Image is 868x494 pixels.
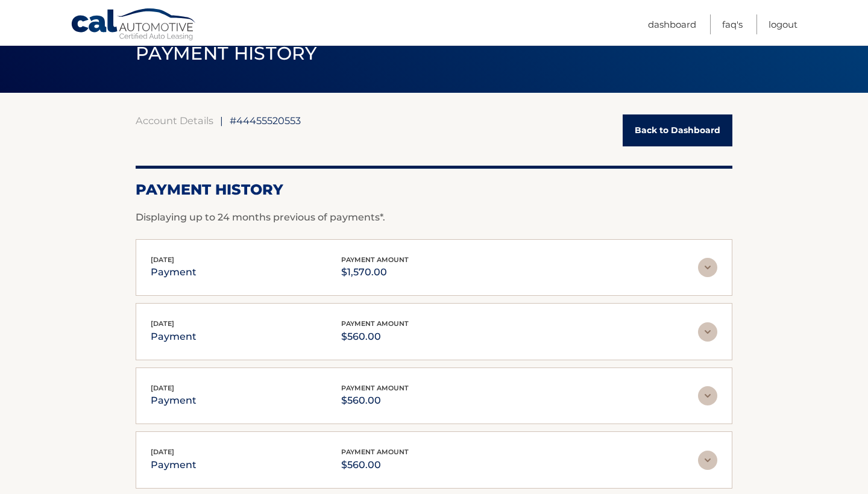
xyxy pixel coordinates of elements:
[136,42,317,64] span: PAYMENT HISTORY
[136,181,732,199] h2: Payment History
[341,384,409,392] span: payment amount
[136,210,732,225] p: Displaying up to 24 months previous of payments*.
[341,392,409,409] p: $560.00
[151,264,197,281] p: payment
[769,14,797,34] a: Logout
[623,114,732,146] a: Back to Dashboard
[341,457,409,474] p: $560.00
[698,451,717,470] img: accordion-rest.svg
[151,392,197,409] p: payment
[71,8,197,43] a: Cal Automotive
[341,328,409,345] p: $560.00
[341,264,409,281] p: $1,570.00
[698,386,717,405] img: accordion-rest.svg
[341,319,409,328] span: payment amount
[341,255,409,264] span: payment amount
[151,384,174,392] span: [DATE]
[698,258,717,277] img: accordion-rest.svg
[341,448,409,456] span: payment amount
[151,448,174,456] span: [DATE]
[230,114,301,127] span: #44455520553
[151,255,174,264] span: [DATE]
[722,14,743,34] a: FAQ's
[648,14,696,34] a: Dashboard
[151,328,197,345] p: payment
[151,457,197,474] p: payment
[136,114,213,127] a: Account Details
[151,319,174,328] span: [DATE]
[698,322,717,342] img: accordion-rest.svg
[220,114,223,127] span: |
